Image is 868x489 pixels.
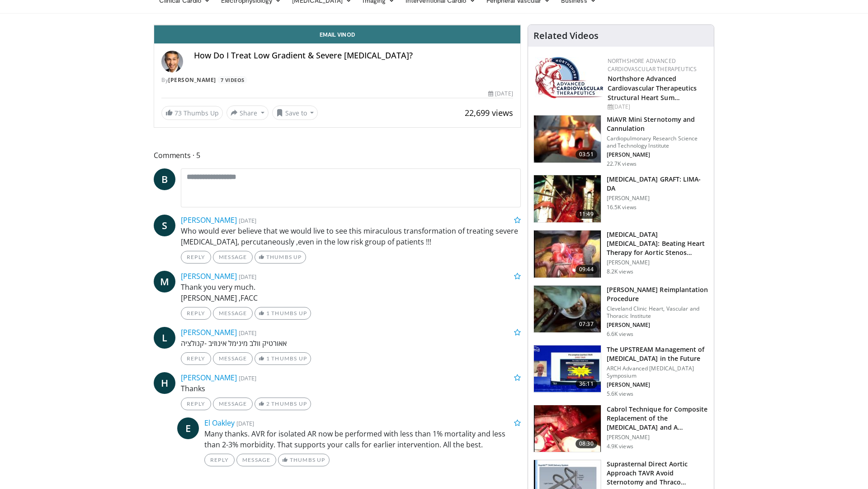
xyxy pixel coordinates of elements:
a: Reply [181,251,211,264]
a: NorthShore Advanced Cardiovascular Therapeutics [608,57,697,73]
a: El Oakley [204,418,235,428]
span: 11:49 [576,210,597,219]
a: Reply [181,398,211,410]
a: Message [213,352,253,365]
a: Reply [204,454,235,466]
p: 22.7K views [607,160,637,168]
small: [DATE] [239,273,256,281]
img: de14b145-3190-47e3-9ee4-2c8297d280f7.150x105_q85_crop-smart_upscale.jpg [534,115,601,163]
a: 09:44 [MEDICAL_DATA] [MEDICAL_DATA]: Beating Heart Therapy for Aortic Stenos… [PERSON_NAME] 8.2K ... [533,230,708,278]
a: 07:37 [PERSON_NAME] Reimplantation Procedure Cleveland Clinic Heart, Vascular and Thoracic Instit... [533,285,708,338]
a: Message [213,398,253,410]
span: H [154,372,175,394]
span: 1 [266,310,270,316]
a: 7 Videos [217,76,247,84]
a: Northshore Advanced Cardiovascular Therapeutics Structural Heart Sum… [608,74,697,102]
img: 56195716-083d-4b69-80a2-8ad9e280a22f.150x105_q85_crop-smart_upscale.jpg [534,230,601,278]
a: 36:11 The UPSTREAM Management of [MEDICAL_DATA] in the Future ARCH Advanced [MEDICAL_DATA] Sympos... [533,345,708,398]
p: Thanks [181,383,521,394]
img: feAgcbrvkPN5ynqH4xMDoxOjA4MTsiGN.150x105_q85_crop-smart_upscale.jpg [534,175,601,222]
p: 8.2K views [607,268,633,275]
a: Reply [181,352,211,365]
span: 03:51 [576,150,597,159]
img: f3f4646a-d23a-43c5-92f3-624cd9d62fb9.150x105_q85_crop-smart_upscale.jpg [534,405,601,452]
p: Thank you very much. [PERSON_NAME] ,FACC [181,282,521,303]
p: 16.5K views [607,204,637,211]
p: [PERSON_NAME] [607,151,708,158]
p: 6.6K views [607,331,633,338]
p: 5.6K views [607,390,633,398]
a: L [154,327,175,349]
p: Cleveland Clinic Heart, Vascular and Thoracic Institute [607,305,708,320]
a: [PERSON_NAME] [181,215,237,225]
p: אאורטיק וולב מינימל אינוזיב -קנולציה [181,338,521,349]
a: 08:30 Cabrol Technique for Composite Replacement of the [MEDICAL_DATA] and A… [PERSON_NAME] 4.9K ... [533,405,708,453]
span: 08:30 [576,439,597,448]
a: [PERSON_NAME] [181,271,237,281]
a: Reply [181,307,211,320]
span: Comments 5 [154,149,521,161]
a: Message [213,251,253,264]
div: By [161,76,513,84]
a: Thumbs Up [255,251,306,264]
p: 4.9K views [607,443,633,450]
small: [DATE] [239,329,256,337]
button: Save to [272,105,318,120]
p: ARCH Advanced [MEDICAL_DATA] Symposium [607,365,708,379]
h4: How Do I Treat Low Gradient & Severe [MEDICAL_DATA]? [194,51,513,61]
h3: The UPSTREAM Management of [MEDICAL_DATA] in the Future [607,345,708,363]
p: Who would ever believe that we would live to see this miraculous transformation of treating sever... [181,225,521,247]
a: 73 Thumbs Up [161,106,223,120]
a: Message [213,307,253,320]
p: [PERSON_NAME] [607,195,708,202]
span: 73 [175,109,182,117]
a: [PERSON_NAME] [168,76,216,84]
p: Many thanks. AVR for isolated AR now be performed with less than 1% mortality and less than 2-3% ... [204,428,521,450]
small: [DATE] [239,374,256,382]
h3: Suprasternal Direct Aortic Approach TAVR Avoid Sternotomy and Thraco… [607,460,708,487]
p: [PERSON_NAME] [607,259,708,266]
span: 1 [266,355,270,362]
a: 03:51 MiAVR Mini Sternotomy and Cannulation Cardiopulmonary Research Science and Technology Insti... [533,115,708,168]
p: [PERSON_NAME] [607,381,708,388]
img: fylOjp5pkC-GA4Zn4xMDoxOmdtO40mAx.150x105_q85_crop-smart_upscale.jpg [534,286,601,333]
a: 1 Thumbs Up [255,307,311,320]
p: [PERSON_NAME] [607,321,708,329]
img: Avatar [161,51,183,72]
div: [DATE] [488,90,513,98]
small: [DATE] [239,216,256,225]
img: 45d48ad7-5dc9-4e2c-badc-8ed7b7f471c1.jpg.150x105_q85_autocrop_double_scale_upscale_version-0.2.jpg [535,57,603,98]
a: Message [236,454,276,466]
a: S [154,215,175,236]
span: 2 [266,400,270,407]
a: B [154,168,175,190]
h3: [MEDICAL_DATA] [MEDICAL_DATA]: Beating Heart Therapy for Aortic Stenos… [607,230,708,257]
a: M [154,271,175,292]
h3: [MEDICAL_DATA] GRAFT: LIMA-DA [607,175,708,193]
a: E [177,417,199,439]
a: [PERSON_NAME] [181,327,237,337]
button: Share [226,105,269,120]
a: Email Vinod [154,25,520,43]
img: a6e1f2f4-af78-4c35-bad6-467630622b8c.150x105_q85_crop-smart_upscale.jpg [534,345,601,393]
h3: MiAVR Mini Sternotomy and Cannulation [607,115,708,133]
a: Thumbs Up [278,454,329,466]
h4: Related Videos [533,30,599,41]
span: 22,699 views [465,107,513,118]
a: [PERSON_NAME] [181,373,237,383]
h3: [PERSON_NAME] Reimplantation Procedure [607,285,708,303]
span: 07:37 [576,320,597,329]
p: [PERSON_NAME] [607,434,708,441]
h3: Cabrol Technique for Composite Replacement of the [MEDICAL_DATA] and A… [607,405,708,432]
small: [DATE] [236,419,254,427]
div: [DATE] [608,103,707,111]
span: 36:11 [576,379,597,388]
span: 09:44 [576,265,597,274]
a: 11:49 [MEDICAL_DATA] GRAFT: LIMA-DA [PERSON_NAME] 16.5K views [533,175,708,223]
